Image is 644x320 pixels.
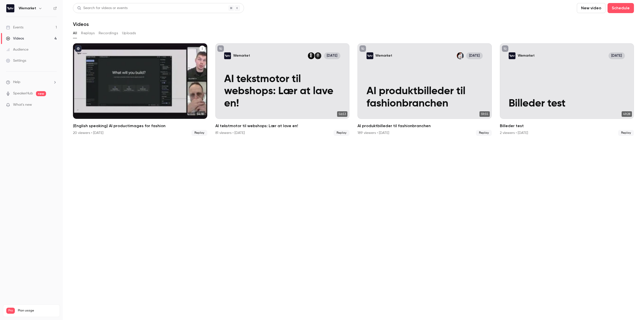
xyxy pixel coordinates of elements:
[618,130,634,136] span: Replay
[215,130,245,135] div: 81 viewers • [DATE]
[357,43,492,136] a: AI produktbilleder til fashionbranchenWemarketRasmus Stouby[DATE]AI produktbilleder til fashionbr...
[13,80,20,85] span: Help
[224,52,231,59] img: AI tekstmotor til webshops: Lær at lave en!
[509,98,625,110] p: Billeder test
[191,130,207,136] span: Replay
[6,36,24,41] div: Videos
[500,43,634,136] a: Billeder testWemarket[DATE]Billeder test49:28Billeder test2 viewers • [DATE]Replay
[77,6,128,11] div: Search for videos or events
[375,53,392,58] p: Wemarket
[334,130,349,136] span: Replay
[359,45,366,52] button: unpublished
[73,43,207,136] a: 54:18(English speaking) AI productimages for fashion20 viewers • [DATE]Replay
[479,111,490,117] span: 59:55
[518,53,535,58] p: Wemarket
[73,130,103,135] div: 20 viewers • [DATE]
[73,123,207,129] h2: (English speaking) AI productimages for fashion
[73,43,634,136] ul: Videos
[215,43,350,136] li: AI tekstmotor til webshops: Lær at lave en!
[73,29,77,37] button: All
[622,111,632,117] span: 49:28
[73,21,89,27] h1: Videos
[500,130,528,135] div: 2 viewers • [DATE]
[75,45,82,52] button: published
[500,43,634,136] li: Billeder test
[195,111,205,117] span: 54:18
[19,6,36,11] h6: Wemarket
[308,52,315,59] img: Danni Jessen
[502,45,508,52] button: unpublished
[315,52,321,59] img: Thomas Haurum
[324,52,340,59] span: [DATE]
[500,123,634,129] h2: Billeder test
[6,25,23,30] div: Events
[6,58,26,63] div: Settings
[215,123,350,129] h2: AI tekstmotor til webshops: Lær at lave en!
[224,73,340,110] p: AI tekstmotor til webshops: Lær at lave en!
[13,102,32,108] span: What's new
[466,52,482,59] span: [DATE]
[476,130,492,136] span: Replay
[51,103,57,107] iframe: Noticeable Trigger
[608,3,634,13] button: Schedule
[6,47,28,52] div: Audience
[122,29,136,37] button: Uploads
[337,111,347,117] span: 56:53
[457,52,464,59] img: Rasmus Stouby
[609,52,625,59] span: [DATE]
[18,309,57,313] span: Plan usage
[215,43,350,136] a: AI tekstmotor til webshops: Lær at lave en!WemarketThomas HaurumDanni Jessen[DATE]AI tekstmotor t...
[6,80,57,85] li: help-dropdown-opener
[81,29,95,37] button: Replays
[36,91,46,96] span: new
[367,85,483,110] p: AI produktbilleder til fashionbranchen
[577,3,606,13] button: New video
[367,52,373,59] img: AI produktbilleder til fashionbranchen
[6,4,14,12] img: Wemarket
[357,123,492,129] h2: AI produktbilleder til fashionbranchen
[6,308,15,314] span: Pro
[233,53,250,58] p: Wemarket
[509,52,515,59] img: Billeder test
[73,43,207,136] li: (English speaking) AI productimages for fashion
[357,130,389,135] div: 189 viewers • [DATE]
[99,29,118,37] button: Recordings
[357,43,492,136] li: AI produktbilleder til fashionbranchen
[73,3,634,317] section: Videos
[13,91,33,96] a: SpeakerHub
[217,45,224,52] button: unpublished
